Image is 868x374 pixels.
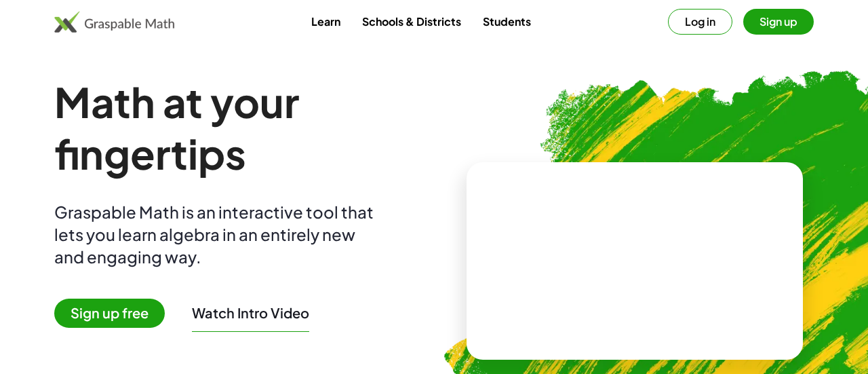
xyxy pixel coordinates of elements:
button: Log in [668,9,732,35]
a: Learn [300,9,351,34]
a: Schools & Districts [351,9,472,34]
a: Students [472,9,542,34]
button: Sign up [743,9,814,35]
h1: Math at your fingertips [54,76,412,179]
span: Sign up free [54,299,165,328]
button: Watch Intro Video [192,304,309,322]
div: Graspable Math is an interactive tool that lets you learn algebra in an entirely new and engaging... [54,201,380,268]
video: What is this? This is dynamic math notation. Dynamic math notation plays a central role in how Gr... [533,210,736,312]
